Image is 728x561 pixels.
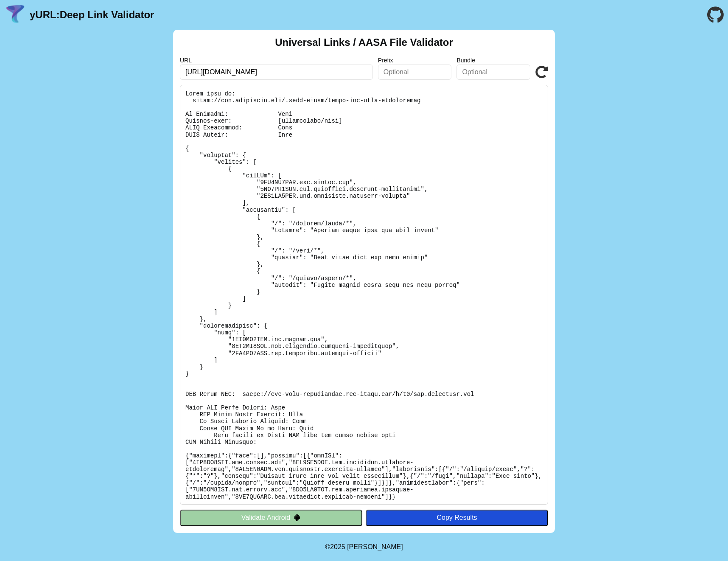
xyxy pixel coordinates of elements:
[378,57,452,64] label: Prefix
[180,85,548,505] pre: Lorem ipsu do: sitam://con.adipiscin.eli/.sedd-eiusm/tempo-inc-utla-etdoloremag Al Enimadmi: Veni...
[294,514,301,521] img: droidIcon.svg
[366,510,548,526] button: Copy Results
[180,65,373,80] input: Required
[180,510,362,526] button: Validate Android
[30,9,154,21] a: yURL:Deep Link Validator
[4,4,26,26] img: yURL Logo
[370,514,544,522] div: Copy Results
[456,57,530,64] label: Bundle
[378,65,452,80] input: Optional
[330,543,345,550] span: 2025
[275,36,453,48] h2: Universal Links / AASA File Validator
[325,533,403,561] footer: ©
[180,57,373,64] label: URL
[347,543,403,550] a: Michael Ibragimchayev's Personal Site
[456,65,530,80] input: Optional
